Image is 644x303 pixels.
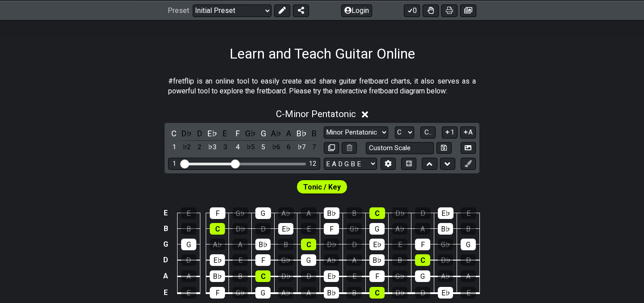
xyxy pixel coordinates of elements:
[461,287,476,299] div: E
[258,127,269,139] div: toggle pitch class
[460,4,476,17] button: Create image
[278,239,293,250] div: B
[347,254,362,266] div: A
[278,207,294,219] div: A♭
[168,127,180,139] div: toggle pitch class
[324,270,339,282] div: E♭
[301,239,316,250] div: C
[181,207,196,219] div: E
[309,127,320,139] div: toggle pitch class
[296,127,307,139] div: toggle pitch class
[168,141,180,153] div: toggle scale degree
[324,287,339,299] div: B♭
[461,239,476,250] div: G
[415,254,430,266] div: C
[255,223,271,235] div: D
[210,223,225,235] div: C
[276,109,356,119] span: C - Minor Pentatonic
[369,287,385,299] div: C
[207,141,218,153] div: toggle scale degree
[255,207,271,219] div: G
[245,141,256,153] div: toggle scale degree
[278,270,293,282] div: D♭
[392,239,407,250] div: E
[342,142,357,154] button: Delete
[301,207,317,219] div: A
[168,6,189,15] span: Preset
[392,207,408,219] div: D♭
[369,270,385,282] div: F
[301,223,316,235] div: E
[207,127,218,139] div: toggle pitch class
[210,254,225,266] div: E♭
[270,141,282,153] div: toggle scale degree
[181,223,196,235] div: B
[324,254,339,266] div: A♭
[436,142,452,154] button: Store user defined scale
[181,127,193,139] div: toggle pitch class
[324,207,339,219] div: B♭
[461,158,476,170] button: First click edit preset to enable marker editing
[369,223,385,235] div: G
[347,287,362,299] div: B
[255,239,271,250] div: B♭
[392,287,407,299] div: D♭
[441,4,458,17] button: Print
[255,254,271,266] div: F
[461,207,476,219] div: E
[442,126,457,139] button: 1
[415,287,430,299] div: D
[438,223,453,235] div: B♭
[415,270,430,282] div: G
[381,158,396,170] button: Edit Tuning
[460,126,476,139] button: A
[161,236,171,252] td: G
[219,141,231,153] div: toggle scale degree
[274,4,290,17] button: Edit Preset
[210,239,225,250] div: A♭
[347,207,362,219] div: B
[438,254,453,266] div: D♭
[181,239,196,250] div: G
[194,127,205,139] div: toggle pitch class
[309,141,320,153] div: toggle scale degree
[193,4,271,17] select: Preset
[233,270,248,282] div: B
[161,221,171,236] td: B
[181,270,196,282] div: A
[415,223,430,235] div: A
[392,254,407,266] div: B
[303,181,341,194] span: First enable full edit mode to edit
[440,158,455,170] button: Move down
[161,268,171,285] td: A
[278,287,293,299] div: A♭
[161,206,171,221] td: E
[324,239,339,250] div: D♭
[422,158,437,170] button: Move up
[173,160,176,168] div: 1
[415,207,431,219] div: D
[392,270,407,282] div: G♭
[423,4,439,17] button: Toggle Dexterity for all fretkits
[324,142,339,154] button: Copy
[392,223,407,235] div: A♭
[293,4,309,17] button: Share Preset
[347,270,362,282] div: E
[161,252,171,268] td: D
[420,126,436,139] button: C..
[461,270,476,282] div: A
[438,207,453,219] div: E♭
[424,128,432,136] span: C..
[347,223,362,235] div: G♭
[369,254,385,266] div: B♭
[270,127,282,139] div: toggle pitch class
[278,223,293,235] div: E♭
[210,270,225,282] div: B♭
[245,127,256,139] div: toggle pitch class
[301,287,316,299] div: A
[258,141,269,153] div: toggle scale degree
[438,239,453,250] div: G♭
[461,142,476,154] button: Create Image
[395,126,414,139] select: Tonic/Root
[210,287,225,299] div: F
